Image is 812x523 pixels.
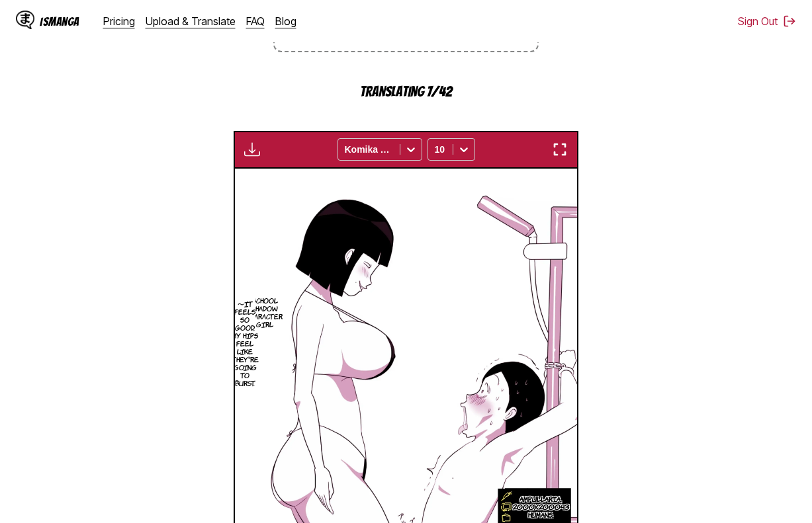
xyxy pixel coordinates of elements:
div: IsManga [40,15,79,28]
p: Translating 7/42 [273,84,538,99]
a: IsManga LogoIsManga [16,11,103,32]
a: Blog [275,15,296,28]
a: Pricing [103,15,135,28]
button: Sign Out [738,15,796,28]
p: Ampullaria, 2000x200043 humans. [505,492,577,521]
img: IsManga Logo [16,11,34,29]
img: Enter fullscreen [552,141,568,157]
p: 〜It feels so good, my hips feel like they're going to burst. [229,297,261,389]
p: School Shadow Character Girl [244,294,285,331]
a: FAQ [246,15,265,28]
a: Upload & Translate [146,15,236,28]
img: Sign out [783,15,796,28]
img: Download translated images [244,141,260,157]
